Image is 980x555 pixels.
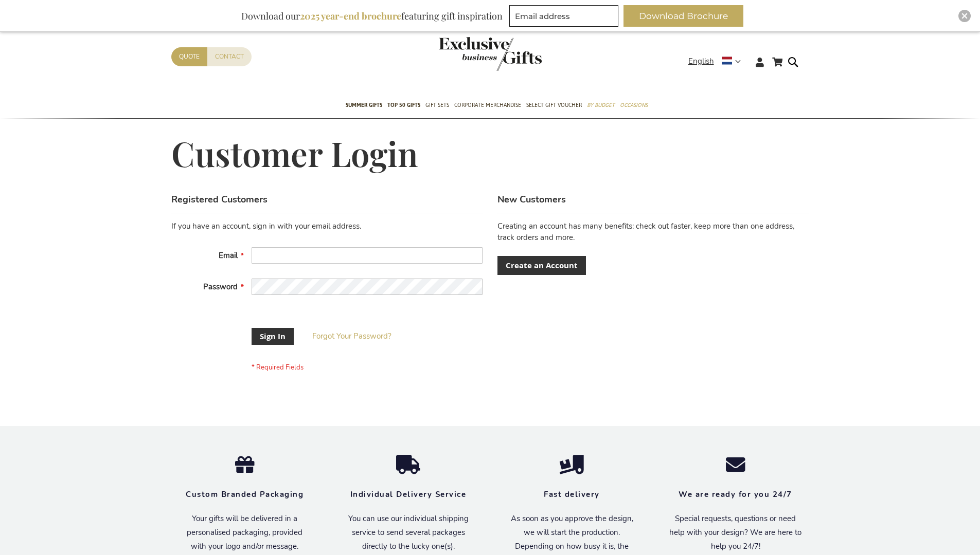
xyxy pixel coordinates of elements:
[679,489,792,499] strong: We are ready for you 24/7
[312,331,391,342] a: Forgot Your Password?
[439,37,490,71] a: store logo
[219,250,238,261] span: Email
[171,221,483,232] div: If you have an account, sign in with your email address.
[252,247,483,264] input: Email
[497,256,586,275] a: Create an Account
[252,328,294,345] button: Sign In
[688,55,714,67] span: English
[587,100,615,110] span: By Budget
[237,5,507,27] div: Download our featuring gift inspiration
[497,193,566,206] strong: New Customers
[179,512,311,553] p: Your gifts will be delivered in a personalised packaging, provided with your logo and/or message.
[171,193,268,206] strong: Registered Customers
[342,512,475,553] p: You can use our individual shipping service to send several packages directly to the lucky one(s).
[544,489,600,499] strong: Fast delivery
[454,100,521,110] span: Corporate Merchandise
[620,100,648,110] span: Occasions
[350,489,467,499] strong: Individual Delivery Service
[961,13,968,19] img: Close
[312,331,391,341] span: Forgot Your Password?
[623,5,743,27] button: Download Brochure
[171,47,207,66] a: Quote
[454,93,521,119] a: Corporate Merchandise
[425,93,449,119] a: Gift Sets
[260,331,286,342] span: Sign In
[171,131,418,175] span: Customer Login
[509,5,618,27] input: Email address
[346,100,382,110] span: Summer Gifts
[587,93,615,119] a: By Budget
[203,282,238,292] span: Password
[526,93,582,119] a: Select Gift Voucher
[425,100,449,110] span: Gift Sets
[669,512,802,553] p: Special requests, questions or need help with your design? We are here to help you 24/7!
[526,100,582,110] span: Select Gift Voucher
[509,5,621,30] form: marketing offers and promotions
[497,221,809,243] p: Creating an account has many benefits: check out faster, keep more than one address, track orders...
[346,93,382,119] a: Summer Gifts
[387,93,420,119] a: TOP 50 Gifts
[620,93,648,119] a: Occasions
[207,47,252,66] a: Contact
[186,489,304,499] strong: Custom Branded Packaging
[439,37,542,71] img: Exclusive Business gifts logo
[300,10,401,22] b: 2025 year-end brochure
[387,100,420,110] span: TOP 50 Gifts
[506,260,578,271] span: Create an Account
[958,10,971,22] div: Close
